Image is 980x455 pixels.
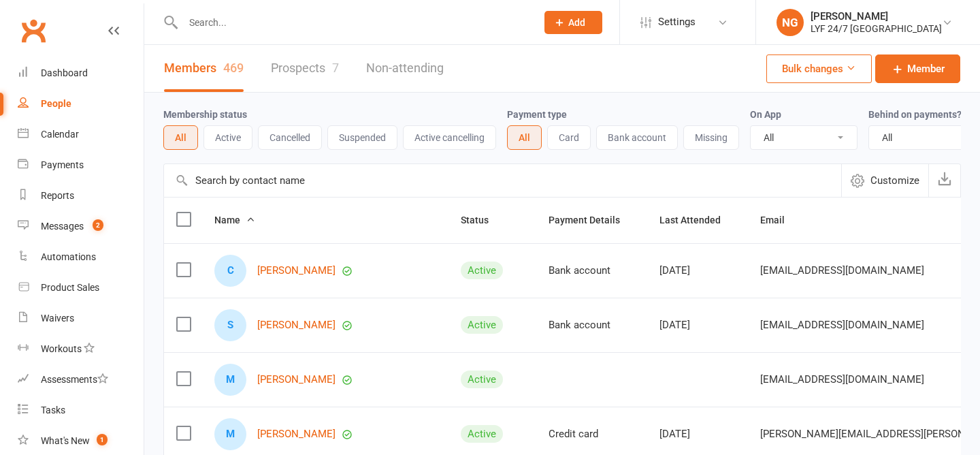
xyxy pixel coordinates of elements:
[18,211,144,242] a: Messages 2
[659,319,736,331] div: [DATE]
[461,316,503,334] div: Active
[41,129,79,140] div: Calendar
[214,309,246,341] div: Sara
[41,435,90,446] div: What's New
[41,251,96,262] div: Automations
[257,319,336,331] a: [PERSON_NAME]
[179,13,527,32] input: Search...
[507,125,542,150] button: All
[214,255,246,287] div: Charlotte
[18,119,144,150] a: Calendar
[549,212,635,228] button: Payment Details
[366,45,444,92] a: Non-attending
[766,54,872,83] button: Bulk changes
[841,164,928,197] button: Customize
[18,242,144,272] a: Automations
[777,9,804,36] div: NG
[41,374,108,385] div: Assessments
[257,265,336,277] a: [PERSON_NAME]
[18,364,144,395] a: Assessments
[875,54,960,83] a: Member
[18,58,144,89] a: Dashboard
[683,125,739,150] button: Missing
[811,22,942,35] div: LYF 24/7 [GEOGRAPHIC_DATA]
[870,172,919,189] span: Customize
[18,334,144,364] a: Workouts
[760,212,800,228] button: Email
[41,159,84,170] div: Payments
[549,319,635,331] div: Bank account
[549,215,635,225] span: Payment Details
[41,282,99,293] div: Product Sales
[18,150,144,181] a: Payments
[461,262,503,279] div: Active
[549,428,635,440] div: Credit card
[41,67,88,78] div: Dashboard
[658,7,696,37] span: Settings
[203,125,252,150] button: Active
[164,45,244,92] a: Members469
[41,313,74,324] div: Waivers
[461,215,504,225] span: Status
[327,125,397,150] button: Suspended
[41,98,71,109] div: People
[659,215,736,225] span: Last Attended
[750,109,781,120] label: On App
[659,265,736,277] div: [DATE]
[760,257,924,283] span: [EMAIL_ADDRESS][DOMAIN_NAME]
[97,434,108,445] span: 1
[41,343,82,354] div: Workouts
[547,125,591,150] button: Card
[271,45,339,92] a: Prospects7
[760,366,924,392] span: [EMAIL_ADDRESS][DOMAIN_NAME]
[507,109,567,120] label: Payment type
[163,125,198,150] button: All
[811,10,942,22] div: [PERSON_NAME]
[163,109,247,120] label: Membership status
[223,61,244,75] div: 469
[257,374,336,386] a: [PERSON_NAME]
[18,89,144,119] a: People
[257,428,336,440] a: [PERSON_NAME]
[18,303,144,334] a: Waivers
[461,425,503,443] div: Active
[568,17,585,28] span: Add
[549,265,635,277] div: Bank account
[214,364,246,396] div: Mahsa
[659,428,736,440] div: [DATE]
[659,212,736,228] button: Last Attended
[544,11,602,34] button: Add
[41,405,65,415] div: Tasks
[760,312,924,338] span: [EMAIL_ADDRESS][DOMAIN_NAME]
[258,125,322,150] button: Cancelled
[18,395,144,426] a: Tasks
[403,125,496,150] button: Active cancelling
[596,125,678,150] button: Bank account
[214,418,246,450] div: Michael
[16,14,50,48] a: Clubworx
[18,272,144,303] a: Product Sales
[760,215,800,225] span: Email
[868,109,962,120] label: Behind on payments?
[332,61,339,75] div: 7
[461,212,504,228] button: Status
[41,221,84,232] div: Messages
[18,181,144,211] a: Reports
[461,371,503,388] div: Active
[41,190,74,201] div: Reports
[907,61,945,77] span: Member
[214,215,255,225] span: Name
[164,164,841,197] input: Search by contact name
[93,219,103,231] span: 2
[214,212,255,228] button: Name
